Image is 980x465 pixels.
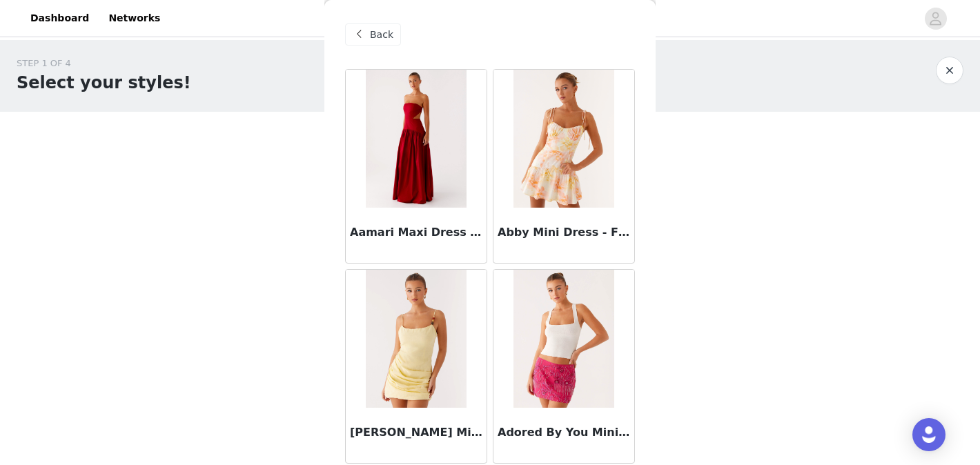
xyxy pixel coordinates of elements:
img: Adella Mini Dress - Yellow [366,270,466,408]
h3: Abby Mini Dress - Floral Print [498,224,630,241]
img: Aamari Maxi Dress - Red [366,70,466,208]
h3: Aamari Maxi Dress - Red [350,224,482,241]
img: Adored By You Mini Skirt - Fuchsia [513,270,614,408]
a: Networks [100,3,168,34]
h3: [PERSON_NAME] Mini Dress - Yellow [350,424,482,441]
h3: Adored By You Mini Skirt - Fuchsia [498,424,630,441]
div: Open Intercom Messenger [912,418,945,451]
img: Abby Mini Dress - Floral Print [513,70,614,208]
div: STEP 1 OF 4 [17,57,191,70]
div: avatar [929,8,942,30]
h1: Select your styles! [17,70,191,95]
span: Back [370,28,393,42]
a: Dashboard [22,3,97,34]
